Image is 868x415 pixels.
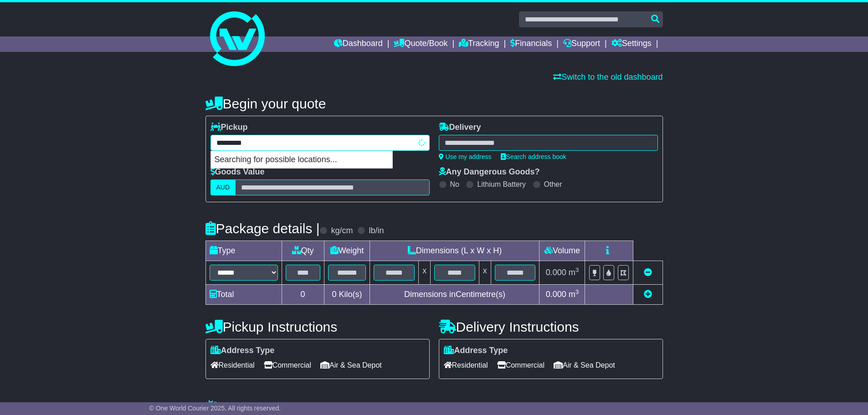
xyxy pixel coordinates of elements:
[575,288,579,295] sup: 3
[324,285,370,305] td: Kilo(s)
[211,135,430,151] typeahead: Please provide city
[554,358,615,372] span: Air & Sea Depot
[394,36,447,52] a: Quote/Book
[477,180,526,189] label: Lithium Battery
[211,151,392,169] p: Searching for possible locations...
[569,290,579,299] span: m
[439,319,663,334] h4: Delivery Instructions
[211,179,236,195] label: AUD
[369,226,384,236] label: lb/in
[611,36,652,52] a: Settings
[205,400,663,415] h4: Warranty & Insurance
[444,358,488,372] span: Residential
[569,268,579,277] span: m
[370,241,539,261] td: Dimensions (L x W x H)
[553,72,663,82] a: Switch to the old dashboard
[439,153,492,160] a: Use my address
[459,36,499,52] a: Tracking
[439,123,481,133] label: Delivery
[331,226,353,236] label: kg/cm
[205,96,663,111] h4: Begin your quote
[332,290,336,299] span: 0
[419,261,431,285] td: x
[205,241,282,261] td: Type
[211,123,248,133] label: Pickup
[282,241,324,261] td: Qty
[510,36,552,52] a: Financials
[282,285,324,305] td: 0
[205,319,430,334] h4: Pickup Instructions
[501,153,566,160] a: Search address book
[149,405,281,412] span: © One World Courier 2025. All rights reserved.
[563,36,600,52] a: Support
[334,36,383,52] a: Dashboard
[211,358,255,372] span: Residential
[544,180,562,189] label: Other
[444,346,508,356] label: Address Type
[575,266,579,273] sup: 3
[546,268,566,277] span: 0.000
[539,241,585,261] td: Volume
[644,268,652,277] a: Remove this item
[644,290,652,299] a: Add new item
[439,167,540,177] label: Any Dangerous Goods?
[450,180,459,189] label: No
[324,241,370,261] td: Weight
[497,358,544,372] span: Commercial
[370,285,539,305] td: Dimensions in Centimetre(s)
[479,261,491,285] td: x
[211,346,275,356] label: Address Type
[320,358,382,372] span: Air & Sea Depot
[211,167,265,177] label: Goods Value
[205,221,320,236] h4: Package details |
[205,285,282,305] td: Total
[546,290,566,299] span: 0.000
[264,358,311,372] span: Commercial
